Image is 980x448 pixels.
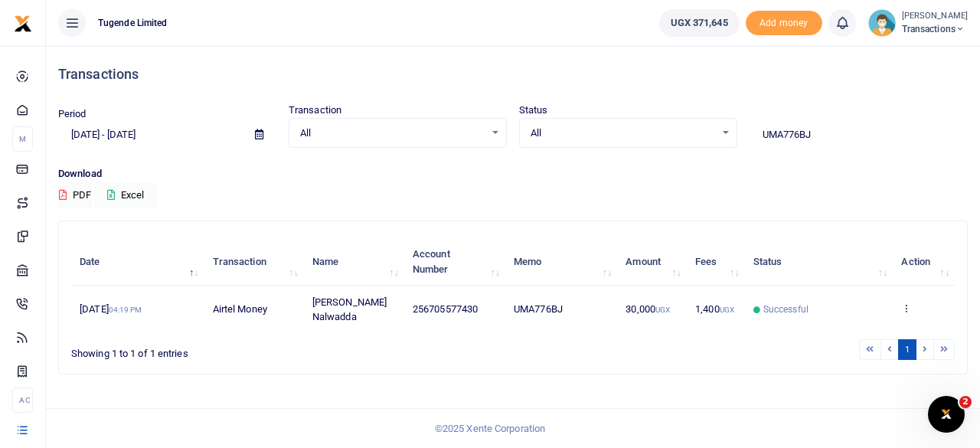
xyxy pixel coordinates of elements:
[213,303,267,315] span: Airtel Money
[505,238,617,286] th: Memo: activate to sort column ascending
[868,9,896,37] img: profile-user
[745,238,893,286] th: Status: activate to sort column ascending
[763,302,808,316] span: Successful
[80,303,142,315] span: [DATE]
[671,15,728,31] span: UGX 371,645
[746,11,822,36] li: Toup your wallet
[902,10,968,23] small: [PERSON_NAME]
[58,166,968,182] p: Download
[898,339,916,360] a: 1
[695,303,734,315] span: 1,400
[58,122,243,148] input: select period
[720,306,734,314] small: UGX
[94,182,157,208] button: Excel
[71,238,204,286] th: Date: activate to sort column descending
[868,9,968,37] a: profile-user [PERSON_NAME] Transactions
[413,303,478,315] span: 256705577430
[746,11,822,36] span: Add money
[12,388,33,413] li: Ac
[928,396,965,433] iframe: Intercom live chat
[14,15,32,33] img: logo-small
[959,396,972,408] span: 2
[653,9,746,37] li: Wallet ballance
[12,126,33,152] li: M
[514,303,563,315] span: UMA776BJ
[617,238,687,286] th: Amount: activate to sort column ascending
[204,238,304,286] th: Transaction: activate to sort column ascending
[746,16,822,28] a: Add money
[687,238,745,286] th: Fees: activate to sort column ascending
[58,66,968,83] h4: Transactions
[893,238,955,286] th: Action: activate to sort column ascending
[58,106,87,122] label: Period
[655,306,670,314] small: UGX
[304,238,404,286] th: Name: activate to sort column ascending
[109,306,142,314] small: 04:19 PM
[14,17,32,28] a: logo-small logo-large logo-large
[659,9,740,37] a: UGX 371,645
[71,338,433,361] div: Showing 1 to 1 of 1 entries
[289,103,341,118] label: Transaction
[58,182,92,208] button: PDF
[626,303,670,315] span: 30,000
[92,16,174,30] span: Tugende Limited
[531,126,715,141] span: All
[750,122,968,148] input: Search
[404,238,505,286] th: Account Number: activate to sort column ascending
[300,126,485,141] span: All
[902,22,968,36] span: Transactions
[312,296,387,323] span: [PERSON_NAME] Nalwadda
[519,103,548,118] label: Status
